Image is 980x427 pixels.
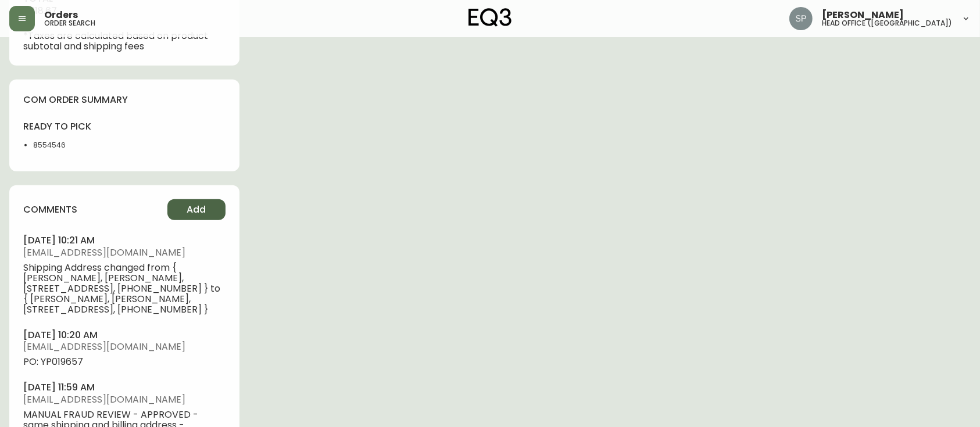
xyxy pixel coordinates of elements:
[23,381,226,394] h4: [DATE] 11:59 am
[23,263,226,315] span: Shipping Address changed from { [PERSON_NAME], [PERSON_NAME], [STREET_ADDRESS], [PHONE_NUMBER] } ...
[23,94,226,106] h4: com order summary
[23,357,226,367] span: PO: YP019657
[33,140,117,150] li: 8554546
[23,342,226,352] span: [EMAIL_ADDRESS][DOMAIN_NAME]
[822,10,904,20] span: [PERSON_NAME]
[23,203,77,216] h4: comments
[44,10,78,20] span: Orders
[23,31,226,52] p: *Taxes are calculated based on product subtotal and shipping fees
[789,7,813,30] img: 0cb179e7bf3690758a1aaa5f0aafa0b4
[167,199,226,220] button: Add
[822,20,952,27] h5: head office ([GEOGRAPHIC_DATA])
[23,329,226,342] h4: [DATE] 10:20 am
[44,20,95,27] h5: order search
[23,394,226,405] span: [EMAIL_ADDRESS][DOMAIN_NAME]
[468,8,512,27] img: logo
[187,203,206,216] span: Add
[23,247,226,258] span: [EMAIL_ADDRESS][DOMAIN_NAME]
[23,234,226,247] h4: [DATE] 10:21 am
[23,120,117,133] h4: ready to pick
